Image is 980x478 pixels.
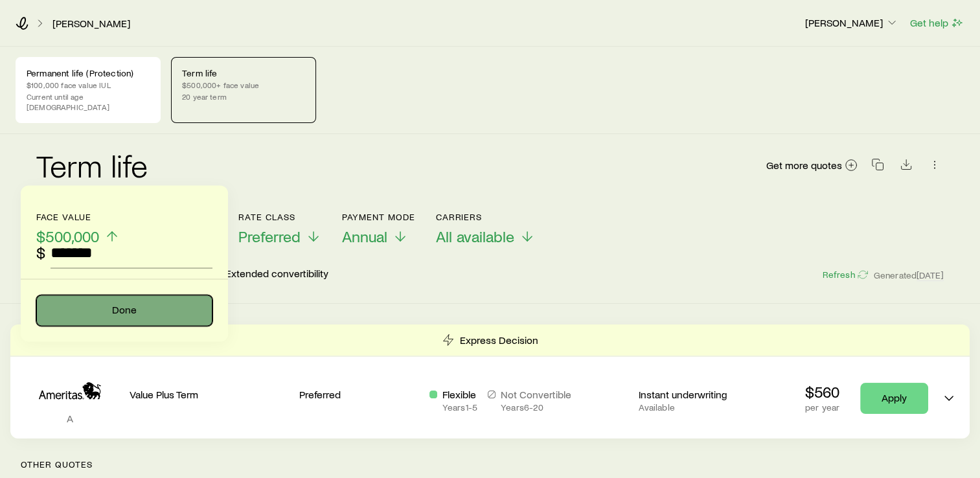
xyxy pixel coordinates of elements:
[460,334,538,347] p: Express Decision
[436,212,535,222] p: Carriers
[36,227,99,245] span: $500,000
[766,158,858,173] a: Get more quotes
[36,244,45,262] div: $
[917,269,944,281] span: [DATE]
[860,383,928,414] a: Apply
[342,212,415,246] button: Payment ModeAnnual
[21,412,119,425] p: A
[805,383,839,401] p: $560
[821,269,868,281] button: Refresh
[171,57,316,123] a: Term life$500,000+ face value20 year term
[51,237,212,268] input: faceAmount
[501,388,571,401] p: Not Convertible
[238,212,321,246] button: Rate ClassPreferred
[16,57,161,123] a: Permanent life (Protection)$100,000 face value IULCurrent until age [DEMOGRAPHIC_DATA]
[804,16,899,31] button: [PERSON_NAME]
[639,402,758,413] p: Available
[27,91,150,112] p: Current until age [DEMOGRAPHIC_DATA]
[182,68,305,78] p: Term life
[442,388,477,401] p: Flexible
[436,212,535,246] button: CarriersAll available
[766,160,842,170] span: Get more quotes
[238,212,321,222] p: Rate Class
[52,17,131,30] a: [PERSON_NAME]
[442,402,477,413] p: Years 1 - 5
[436,227,514,245] span: All available
[238,227,301,245] span: Preferred
[909,16,964,30] button: Get help
[805,402,839,413] p: per year
[897,161,915,173] a: Download CSV
[36,212,120,222] p: Face value
[805,16,898,29] p: [PERSON_NAME]
[36,150,148,181] h2: Term life
[36,212,120,246] button: Face value$500,000
[27,68,150,78] p: Permanent life (Protection)
[182,91,305,102] p: 20 year term
[501,402,571,413] p: Years 6 - 20
[342,212,415,222] p: Payment Mode
[342,227,387,245] span: Annual
[225,267,328,282] p: Extended convertibility
[874,269,944,281] span: Generated
[10,324,970,438] div: Term quotes
[639,388,758,401] p: Instant underwriting
[182,80,305,90] p: $500,000+ face value
[130,388,289,401] p: Value Plus Term
[299,388,419,401] p: Preferred
[27,80,150,90] p: $100,000 face value IUL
